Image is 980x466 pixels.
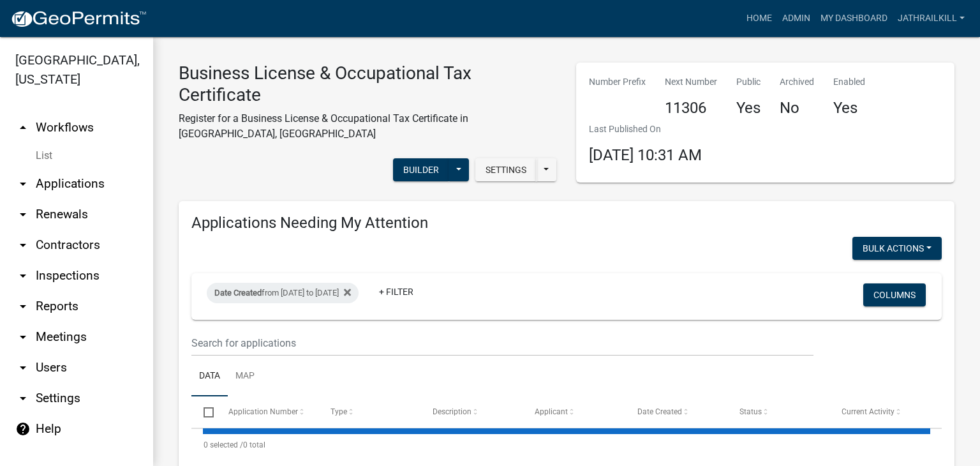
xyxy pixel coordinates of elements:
span: Applicant [535,407,568,416]
h4: Yes [833,99,865,117]
h4: Yes [736,99,761,117]
p: Public [736,75,761,89]
p: Number Prefix [589,75,646,89]
span: Date Created [214,288,262,297]
i: arrow_drop_down [15,268,31,283]
datatable-header-cell: Status [727,396,829,427]
span: Type [330,407,347,416]
span: [DATE] 10:31 AM [589,146,702,164]
i: arrow_drop_down [15,237,31,253]
datatable-header-cell: Type [318,396,420,427]
p: Next Number [665,75,717,89]
p: Register for a Business License & Occupational Tax Certificate in [GEOGRAPHIC_DATA], [GEOGRAPHIC_... [179,111,557,142]
i: arrow_drop_down [15,329,31,345]
a: Map [228,356,262,397]
a: + Filter [369,280,424,303]
datatable-header-cell: Application Number [216,396,318,427]
i: arrow_drop_down [15,360,31,375]
button: Builder [393,158,449,181]
h3: Business License & Occupational Tax Certificate [179,63,557,105]
p: Enabled [833,75,865,89]
h4: 11306 [665,99,717,117]
span: Application Number [228,407,298,416]
i: arrow_drop_down [15,176,31,192]
i: help [15,421,31,437]
button: Settings [475,158,537,181]
div: from [DATE] to [DATE] [207,283,359,303]
p: Last Published On [589,123,702,136]
datatable-header-cell: Current Activity [829,396,932,427]
button: Columns [863,283,926,306]
a: Jathrailkill [893,6,970,31]
input: Search for applications [191,330,813,356]
datatable-header-cell: Applicant [523,396,625,427]
a: Admin [777,6,815,31]
a: Home [741,6,777,31]
span: Description [433,407,471,416]
h4: Applications Needing My Attention [191,214,942,232]
span: Date Created [637,407,682,416]
p: Archived [780,75,814,89]
i: arrow_drop_down [15,299,31,314]
span: Current Activity [842,407,895,416]
span: Status [739,407,762,416]
h4: No [780,99,814,117]
a: My Dashboard [815,6,893,31]
i: arrow_drop_down [15,207,31,222]
span: 0 selected / [204,440,243,449]
a: Data [191,356,228,397]
i: arrow_drop_down [15,391,31,406]
i: arrow_drop_up [15,120,31,135]
button: Bulk Actions [852,237,942,260]
datatable-header-cell: Date Created [625,396,727,427]
datatable-header-cell: Select [191,396,216,427]
datatable-header-cell: Description [420,396,523,427]
div: 0 total [191,429,942,461]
